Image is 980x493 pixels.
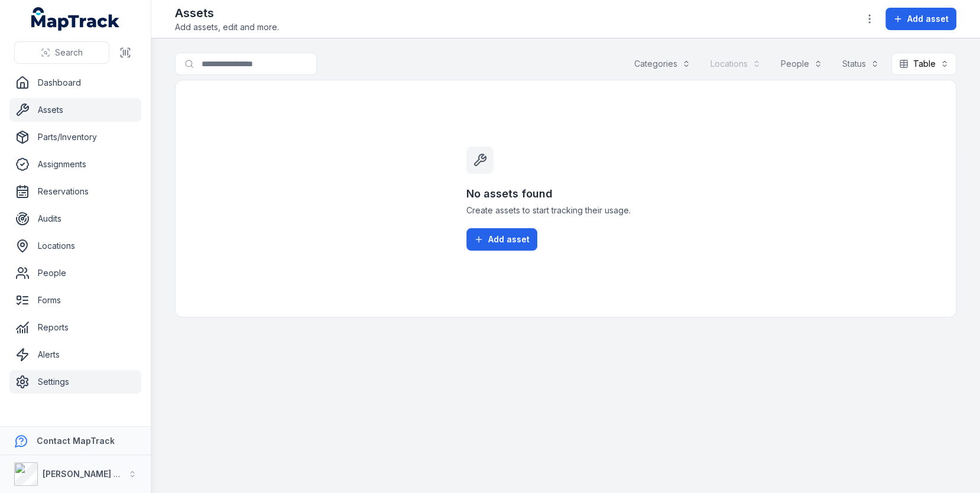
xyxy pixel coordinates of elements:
span: Add assets, edit and more. [175,21,279,33]
span: Add asset [488,233,530,245]
span: Search [55,47,83,59]
a: People [9,261,141,285]
h3: No assets found [466,186,665,202]
a: MapTrack [31,7,120,31]
button: Table [891,53,956,75]
button: Add asset [466,228,537,251]
a: Audits [9,207,141,231]
a: Dashboard [9,71,141,95]
a: Locations [9,234,141,258]
a: Reports [9,316,141,339]
button: People [773,53,830,75]
button: Status [835,53,887,75]
strong: Contact MapTrack [37,436,115,446]
strong: [PERSON_NAME] Asset Maintenance [43,469,194,479]
h2: Assets [175,5,279,21]
a: Forms [9,288,141,312]
a: Settings [9,370,141,394]
span: Create assets to start tracking their usage. [466,205,665,216]
a: Assets [9,98,141,122]
button: Categories [627,53,698,75]
a: Reservations [9,180,141,203]
a: Alerts [9,343,141,366]
button: Add asset [885,8,956,30]
button: Search [14,41,109,64]
span: Add asset [907,13,949,25]
a: Parts/Inventory [9,125,141,149]
a: Assignments [9,153,141,176]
